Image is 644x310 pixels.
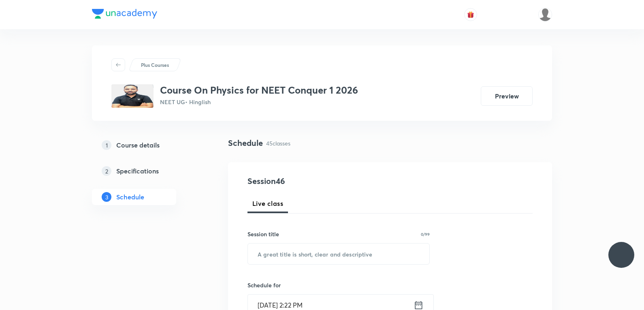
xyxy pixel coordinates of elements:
[141,61,169,68] p: Plus Courses
[92,163,202,179] a: 2Specifications
[102,166,111,176] p: 2
[102,140,111,150] p: 1
[616,250,626,260] img: ttu
[464,8,477,21] button: avatar
[116,166,159,176] h5: Specifications
[248,244,429,264] input: A great title is short, clear and descriptive
[247,281,430,289] h6: Schedule for
[111,84,154,108] img: 9d4fe9aa8c1f4005b5bb72591f958c50.jpg
[467,11,474,18] img: avatar
[247,230,279,238] h6: Session title
[92,9,157,21] a: Company Logo
[116,192,144,202] h5: Schedule
[228,137,263,149] h4: Schedule
[266,139,290,148] p: 45 classes
[481,86,533,106] button: Preview
[92,9,157,19] img: Company Logo
[116,140,160,150] h5: Course details
[421,232,430,236] p: 0/99
[538,8,552,21] img: Arvind Bhargav
[92,137,202,153] a: 1Course details
[160,98,358,106] p: NEET UG • Hinglish
[247,175,395,187] h4: Session 46
[102,192,111,202] p: 3
[160,84,358,96] h3: Course On Physics for NEET Conquer 1 2026
[252,199,283,208] span: Live class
